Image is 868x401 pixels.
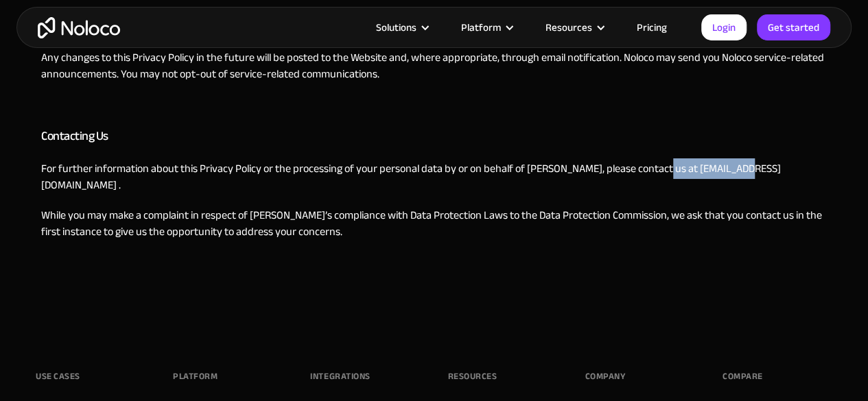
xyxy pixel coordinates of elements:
div: Resources [546,19,592,36]
div: Solutions [359,19,444,36]
p: While you may make a complaint in respect of [PERSON_NAME]’s compliance with Data Protection Laws... [41,207,827,240]
p: Any changes to this Privacy Policy in the future will be posted to the Website and, where appropr... [41,49,827,82]
div: Platform [444,19,528,36]
div: Resources [528,19,620,36]
h3: Contacting Us [41,126,827,147]
p: ‍ [41,254,827,270]
div: Compare [723,366,763,387]
div: Platform [173,366,218,387]
div: Use Cases [36,366,80,387]
div: Company [585,366,626,387]
a: Login [701,14,747,40]
div: Solutions [376,19,417,36]
div: INTEGRATIONS [310,366,370,387]
a: Pricing [620,19,684,36]
a: Get started [757,14,830,40]
a: home [38,17,120,38]
div: Resources [448,366,497,387]
p: For further information about this Privacy Policy or the processing of your personal data by or o... [41,160,827,193]
div: Platform [461,19,501,36]
p: ‍ [41,96,827,112]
